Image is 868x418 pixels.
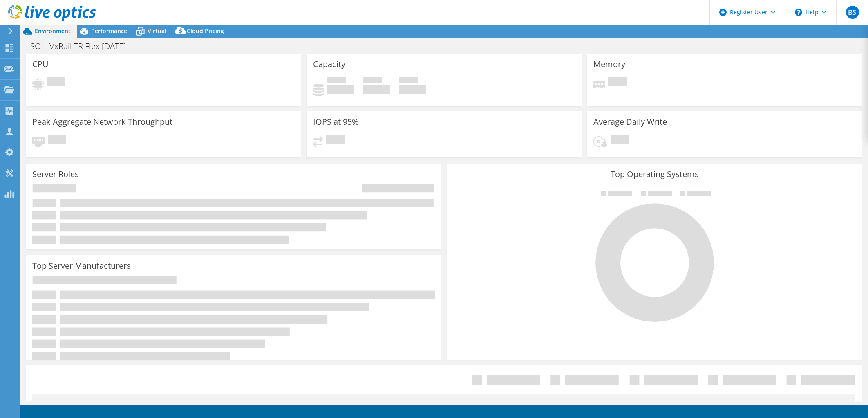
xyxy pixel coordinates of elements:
[608,77,627,88] span: Pending
[363,77,382,85] span: Free
[795,9,802,16] svg: \n
[327,77,346,85] span: Used
[327,85,354,94] h4: 0 GiB
[47,77,65,88] span: Pending
[593,60,625,69] h3: Memory
[326,135,345,146] span: Pending
[32,170,79,179] h3: Server Roles
[48,135,66,146] span: Pending
[91,27,127,35] span: Performance
[363,85,390,94] h4: 0 GiB
[593,117,667,126] h3: Average Daily Write
[453,170,856,179] h3: Top Operating Systems
[32,117,172,126] h3: Peak Aggregate Network Throughput
[187,27,224,35] span: Cloud Pricing
[35,27,71,35] span: Environment
[313,60,345,69] h3: Capacity
[313,117,359,126] h3: IOPS at 95%
[148,27,166,35] span: Virtual
[27,42,139,51] h1: SOI - VxRail TR Flex [DATE]
[32,261,131,270] h3: Top Server Manufacturers
[846,6,859,19] span: BS
[32,60,49,69] h3: CPU
[611,135,629,146] span: Pending
[399,85,426,94] h4: 0 GiB
[399,77,418,85] span: Total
